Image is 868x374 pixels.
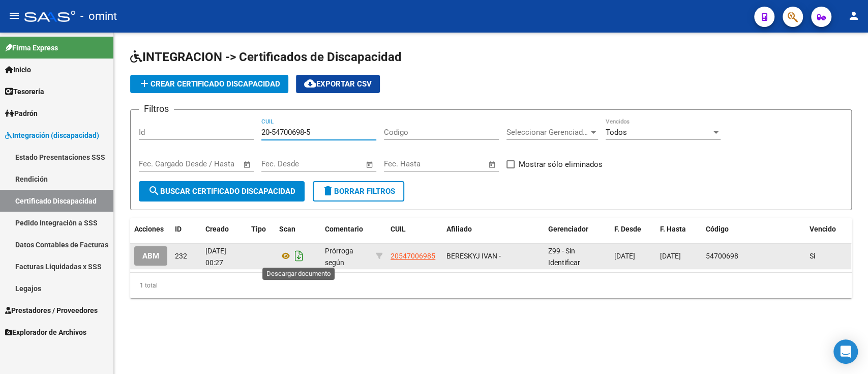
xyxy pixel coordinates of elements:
span: Gerenciador [548,225,588,233]
datatable-header-cell: F. Hasta [656,218,702,240]
div: 1 total [130,273,852,298]
input: Fecha inicio [261,159,303,168]
span: Scan [279,225,295,233]
input: Fecha fin [189,159,238,168]
span: Creado [205,225,229,233]
datatable-header-cell: Vencido [805,218,851,240]
span: Explorador de Archivos [5,327,86,338]
datatable-header-cell: Creado [201,218,247,240]
span: [DATE] [660,252,681,260]
datatable-header-cell: Tipo [247,218,275,240]
datatable-header-cell: Afiliado [442,218,544,240]
span: Firma Express [5,42,58,53]
span: INTEGRACION -> Certificados de Discapacidad [130,50,402,64]
datatable-header-cell: CUIL [386,218,442,240]
span: F. Hasta [660,225,686,233]
span: ABM [142,252,159,261]
span: Tipo [251,225,266,233]
datatable-header-cell: Acciones [130,218,171,240]
div: Open Intercom Messenger [833,339,858,364]
h3: Filtros [139,102,174,116]
input: Fecha fin [312,159,361,168]
mat-icon: person [848,10,860,22]
span: Prestadores / Proveedores [5,305,98,316]
button: Open calendar [242,159,253,170]
span: Integración (discapacidad) [5,130,99,141]
mat-icon: search [148,185,160,197]
datatable-header-cell: Código [702,218,805,240]
span: Mostrar sólo eliminados [519,158,603,170]
span: Tesorería [5,86,44,97]
span: Todos [606,128,627,137]
span: Vencido [810,225,836,233]
datatable-header-cell: ID [171,218,201,240]
span: Afiliado [446,225,472,233]
input: Fecha fin [434,159,484,168]
span: CUIL [391,225,406,233]
i: Descargar documento [292,248,306,264]
datatable-header-cell: Scan [275,218,321,240]
span: [DATE] 00:27 [205,247,226,267]
span: Prórroga según resolución. [325,247,360,278]
button: Open calendar [364,159,376,170]
span: BERESKYJ IVAN - [446,252,501,260]
button: Open calendar [487,159,498,170]
mat-icon: add [138,77,151,90]
span: Buscar Certificado Discapacidad [148,187,295,196]
datatable-header-cell: Gerenciador [544,218,610,240]
span: Crear Certificado Discapacidad [138,79,280,89]
span: Comentario [325,225,363,233]
span: F. Desde [614,225,641,233]
datatable-header-cell: Comentario [321,218,372,240]
span: 54700698 [706,252,738,260]
button: ABM [134,246,167,265]
mat-icon: menu [8,10,20,22]
span: Código [706,225,729,233]
button: Borrar Filtros [313,181,404,202]
span: Seleccionar Gerenciador [506,128,589,137]
button: Crear Certificado Discapacidad [130,75,288,93]
span: ID [175,225,182,233]
span: 20547006985 [391,252,435,260]
span: Exportar CSV [304,79,372,89]
button: Buscar Certificado Discapacidad [139,181,305,202]
input: Fecha inicio [384,159,425,168]
button: Exportar CSV [296,75,380,93]
span: 232 [175,252,187,260]
span: Borrar Filtros [322,187,395,196]
datatable-header-cell: F. Desde [610,218,656,240]
span: Inicio [5,64,31,75]
span: Z99 - Sin Identificar [548,247,580,267]
span: Si [810,252,815,260]
span: [DATE] [614,252,635,260]
span: Padrón [5,108,38,119]
input: Fecha inicio [139,159,180,168]
mat-icon: delete [322,185,334,197]
mat-icon: cloud_download [304,77,316,90]
span: - omint [80,5,117,27]
span: Acciones [134,225,164,233]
